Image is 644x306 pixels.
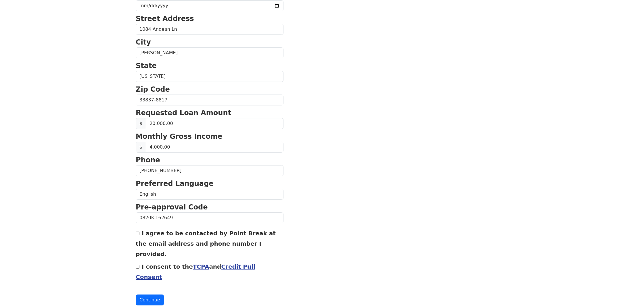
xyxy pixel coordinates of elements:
input: Pre-approval Code [136,212,283,223]
span: $ [136,142,146,153]
input: Zip Code [136,95,283,105]
strong: Zip Code [136,85,170,93]
strong: Pre-approval Code [136,203,208,211]
strong: Street Address [136,15,194,23]
strong: City [136,38,151,46]
strong: State [136,62,157,70]
a: TCPA [193,263,209,270]
strong: Preferred Language [136,180,213,188]
span: $ [136,118,146,129]
label: I consent to the and [136,263,255,280]
label: I agree to be contacted by Point Break at the email address and phone number I provided. [136,230,276,257]
input: Requested Loan Amount [146,118,283,129]
input: Monthly Gross Income [146,142,283,153]
input: Street Address [136,24,283,35]
input: Phone [136,165,283,176]
p: Monthly Gross Income [136,131,283,142]
input: City [136,47,283,58]
button: Continue [136,295,164,305]
strong: Phone [136,156,160,164]
strong: Requested Loan Amount [136,109,231,117]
